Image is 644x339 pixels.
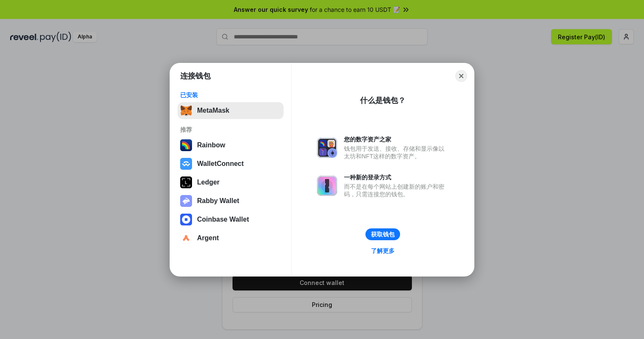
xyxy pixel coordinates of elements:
div: 一种新的登录方式 [344,174,449,181]
div: 什么是钱包？ [360,95,406,106]
button: Ledger [178,174,284,191]
button: Coinbase Wallet [178,211,284,228]
button: MetaMask [178,102,284,119]
div: Argent [197,234,219,242]
div: 了解更多 [371,247,395,255]
div: 您的数字资产之家 [344,136,449,143]
div: Ledger [197,179,219,186]
img: svg+xml,%3Csvg%20xmlns%3D%22http%3A%2F%2Fwww.w3.org%2F2000%2Fsvg%22%20fill%3D%22none%22%20viewBox... [317,138,337,158]
div: Rabby Wallet [197,197,239,205]
button: Rainbow [178,137,284,154]
img: svg+xml,%3Csvg%20width%3D%2228%22%20height%3D%2228%22%20viewBox%3D%220%200%2028%2028%22%20fill%3D... [180,214,192,225]
button: WalletConnect [178,155,284,172]
img: svg+xml,%3Csvg%20xmlns%3D%22http%3A%2F%2Fwww.w3.org%2F2000%2Fsvg%22%20fill%3D%22none%22%20viewBox... [180,195,192,207]
div: 推荐 [180,126,281,133]
div: Coinbase Wallet [197,216,249,223]
a: 了解更多 [366,245,400,256]
img: svg+xml,%3Csvg%20width%3D%22120%22%20height%3D%22120%22%20viewBox%3D%220%200%20120%20120%22%20fil... [180,139,192,151]
button: Rabby Wallet [178,193,284,209]
div: 钱包用于发送、接收、存储和显示像以太坊和NFT这样的数字资产。 [344,145,449,160]
h1: 连接钱包 [180,71,211,81]
div: Rainbow [197,141,225,149]
div: 获取钱包 [371,231,395,238]
div: 而不是在每个网站上创建新的账户和密码，只需连接您的钱包。 [344,183,449,198]
img: svg+xml,%3Csvg%20fill%3D%22none%22%20height%3D%2233%22%20viewBox%3D%220%200%2035%2033%22%20width%... [180,105,192,117]
img: svg+xml,%3Csvg%20width%3D%2228%22%20height%3D%2228%22%20viewBox%3D%220%200%2028%2028%22%20fill%3D... [180,232,192,244]
button: Argent [178,230,284,247]
div: WalletConnect [197,160,244,168]
button: Close [455,70,467,82]
button: 获取钱包 [365,228,400,240]
img: svg+xml,%3Csvg%20xmlns%3D%22http%3A%2F%2Fwww.w3.org%2F2000%2Fsvg%22%20width%3D%2228%22%20height%3... [180,176,192,188]
div: 已安装 [180,91,281,99]
div: MetaMask [197,107,229,114]
img: svg+xml,%3Csvg%20width%3D%2228%22%20height%3D%2228%22%20viewBox%3D%220%200%2028%2028%22%20fill%3D... [180,158,192,170]
img: svg+xml,%3Csvg%20xmlns%3D%22http%3A%2F%2Fwww.w3.org%2F2000%2Fsvg%22%20fill%3D%22none%22%20viewBox... [317,176,337,196]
